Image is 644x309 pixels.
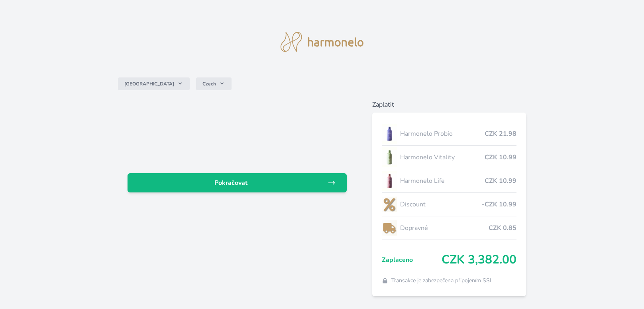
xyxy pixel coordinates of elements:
[400,153,485,162] span: Harmonelo Vitality
[482,200,516,209] span: -CZK 10.99
[128,173,347,192] a: Pokračovat
[382,255,442,265] span: Zaplaceno
[485,153,516,162] span: CZK 10.99
[400,129,485,139] span: Harmonelo Probio
[485,176,516,186] span: CZK 10.99
[442,253,516,267] span: CZK 3,382.00
[118,77,190,90] button: [GEOGRAPHIC_DATA]
[202,81,216,87] span: Czech
[489,223,516,233] span: CZK 0.85
[196,77,232,90] button: Czech
[485,129,516,139] span: CZK 21.98
[400,223,489,233] span: Dopravné
[124,81,174,87] span: [GEOGRAPHIC_DATA]
[391,277,493,285] span: Transakce je zabezpečena připojením SSL
[382,194,397,214] img: discount-lo.png
[382,218,397,238] img: delivery-lo.png
[382,171,397,191] img: CLEAN_LIFE_se_stinem_x-lo.jpg
[382,124,397,144] img: CLEAN_PROBIO_se_stinem_x-lo.jpg
[400,200,482,209] span: Discount
[281,32,363,52] img: logo.svg
[134,178,328,188] span: Pokračovat
[382,147,397,167] img: CLEAN_VITALITY_se_stinem_x-lo.jpg
[400,176,485,186] span: Harmonelo Life
[372,100,526,109] h6: Zaplatit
